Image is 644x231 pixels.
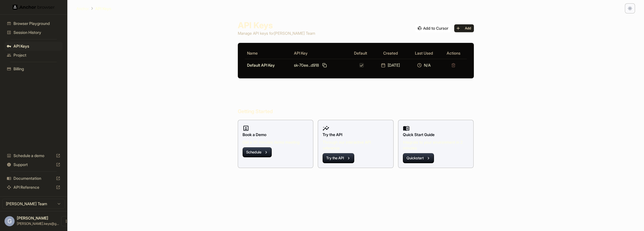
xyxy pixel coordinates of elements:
div: API Keys [4,42,63,51]
img: Add anchorbrowser MCP server to Cursor [415,24,451,32]
p: Integrate to your environment in 2 minutes [403,139,469,151]
td: Default API Key [245,59,292,71]
p: Anchor [76,6,89,11]
div: sk-70ee...d918 [294,62,346,69]
nav: breadcrumb [76,5,111,11]
span: Gautham K J [17,216,48,220]
p: Through our interactive API reference [323,139,389,151]
span: Support [13,162,54,167]
th: Default [348,48,374,59]
span: Schedule a demo [13,153,54,158]
span: Documentation [13,176,54,181]
div: Schedule a demo [4,151,63,160]
h2: Try the API [323,132,389,138]
h2: Quick Start Guide [403,132,469,138]
button: Add [454,24,474,32]
span: Session History [13,30,60,35]
span: API Keys [13,43,60,49]
button: Try the API [323,153,354,163]
th: API Key [292,48,348,59]
img: Anchor Logo [13,4,55,10]
h6: Getting Started [238,85,474,116]
div: API Reference [4,183,63,192]
div: Browser Playground [4,19,63,28]
div: Support [4,160,63,169]
th: Actions [440,48,467,59]
div: Billing [4,64,63,73]
button: Copy API key [321,62,328,69]
p: Manage API keys for [PERSON_NAME] Team [238,30,315,36]
button: Quickstart [403,153,434,163]
div: Session History [4,28,63,37]
button: Schedule [243,147,272,157]
p: Get a 30 minutes demo meeting [243,139,309,145]
button: Open menu [61,216,71,226]
div: [DATE] [376,62,405,68]
span: gautham.keys@gmail.com [17,221,59,226]
h2: Book a Demo [243,132,309,138]
span: Billing [13,66,60,72]
span: Project [13,52,60,58]
th: Name [245,48,292,59]
div: Documentation [4,174,63,183]
div: Project [4,51,63,60]
th: Last Used [407,48,440,59]
span: Browser Playground [13,21,60,26]
span: API Reference [13,185,54,190]
th: Created [373,48,407,59]
h1: API Keys [238,20,315,30]
div: N/A [410,62,438,68]
div: G [4,216,15,226]
p: API Keys [95,6,111,11]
